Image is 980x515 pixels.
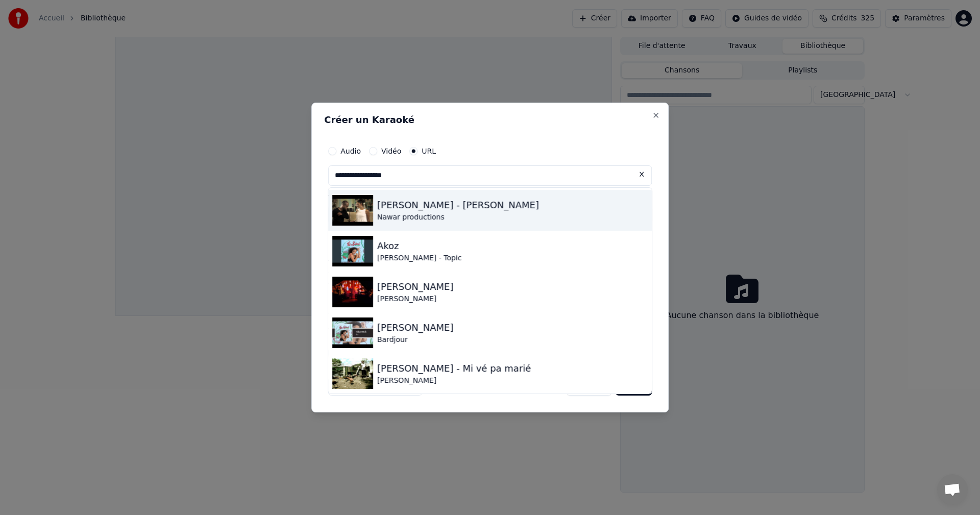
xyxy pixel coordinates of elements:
label: Audio [340,148,361,155]
div: [PERSON_NAME] - [PERSON_NAME] [377,198,539,212]
img: Akoz [332,236,373,266]
img: Yaelle Trules - Akoz [332,195,373,226]
div: [PERSON_NAME] [377,321,454,335]
button: Créer [616,377,652,396]
label: Vidéo [381,148,401,155]
label: URL [422,148,436,155]
div: [PERSON_NAME] [377,376,531,386]
img: Yaëlle Trulès - Akoz [332,317,373,348]
div: Nawar productions [377,212,539,223]
div: [PERSON_NAME] [377,294,454,304]
div: [PERSON_NAME] [377,280,454,294]
h2: Créer un Karaoké [324,115,656,125]
button: Annuler [567,377,611,396]
div: Akoz [377,239,461,253]
div: [PERSON_NAME] - Mi vé pa marié [377,361,531,376]
img: Yaelle Trulès - Mi vé pa marié [332,358,373,389]
div: [PERSON_NAME] - Topic [377,253,461,263]
div: Bardjour [377,335,454,345]
img: Yaelle Trulès - Akoz [332,277,373,307]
